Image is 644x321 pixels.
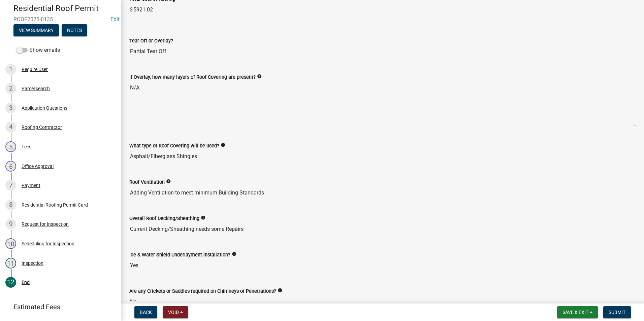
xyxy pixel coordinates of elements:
wm-modal-confirm: Summary [13,28,59,33]
i: info [232,252,236,256]
span: Save & Exit [562,310,588,315]
label: Ice & Water Shield Underlayment installation? [129,253,230,257]
span: ROOF2025-0135 [13,16,108,23]
div: 12 [5,277,16,288]
label: Tear Off or Overlay? [129,39,173,43]
i: info [221,143,225,147]
span: $ [129,3,133,16]
div: Request for Inspection [22,222,69,226]
div: Application Questions [22,106,67,110]
button: Save & Exit [557,306,598,318]
button: Void [163,306,188,318]
label: Roof Ventilation [129,180,165,185]
span: Void [168,310,179,315]
div: Parcel search [22,86,50,91]
div: Require User [22,67,48,72]
div: End [22,280,30,285]
div: 7 [5,180,16,191]
label: Overall Roof Decking/Sheathing [129,216,199,221]
label: Show emails [16,46,60,54]
div: Inspection [22,261,43,265]
label: If Overlay, how many layers of Roof Covering are present? [129,75,256,80]
div: 6 [5,161,16,172]
div: 10 [5,238,16,249]
div: 8 [5,200,16,210]
div: 4 [5,122,16,133]
button: Notes [62,24,87,36]
i: info [201,215,205,220]
i: info [257,74,262,79]
div: 2 [5,83,16,94]
div: Payment [22,183,40,188]
div: Office Approval [22,164,54,169]
div: 9 [5,219,16,229]
i: info [166,179,171,184]
div: Roofing Contractor [22,125,62,130]
textarea: N/A [129,81,636,127]
span: Submit [609,310,625,315]
wm-modal-confirm: Edit Application Number [110,16,120,23]
button: Submit [603,306,631,318]
span: Back [140,310,152,315]
label: Are any Crickets or Saddles required on Chimneys or Penetrations? [129,289,276,294]
a: Edit [110,16,120,23]
div: Scheduling for Inspection [22,241,74,246]
div: 3 [5,103,16,113]
a: Estimated Fees [5,300,110,314]
h4: Residential Roof Permit [13,4,116,13]
wm-modal-confirm: Notes [62,28,87,33]
div: 1 [5,64,16,75]
div: 5 [5,141,16,152]
button: Back [134,306,157,318]
div: Residential Roofing Permit Card [22,203,88,207]
div: 11 [5,258,16,269]
i: info [278,288,282,293]
div: Fees [22,144,31,149]
label: What type of Roof Covering will be used? [129,144,219,148]
button: View Summary [13,24,59,36]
